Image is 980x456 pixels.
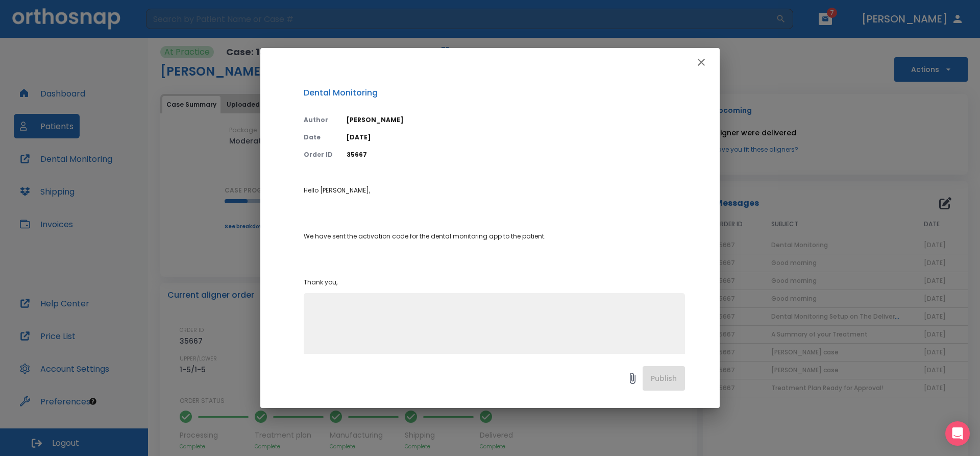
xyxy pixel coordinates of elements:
[304,186,685,195] p: Hello [PERSON_NAME],
[304,115,334,125] p: Author
[304,232,685,241] p: We have sent the activation code for the dental monitoring app to the patient.
[304,87,685,99] p: Dental Monitoring
[945,421,970,446] div: Open Intercom Messenger
[347,133,685,142] p: [DATE]
[347,115,685,125] p: [PERSON_NAME]
[304,133,334,142] p: Date
[304,278,685,287] p: Thank you,
[347,150,685,159] p: 35667
[304,150,334,159] p: Order ID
